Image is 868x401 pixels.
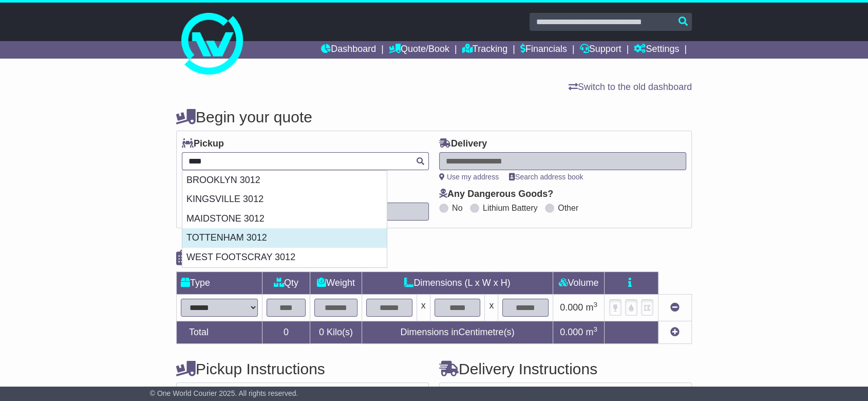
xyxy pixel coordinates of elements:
[439,360,692,377] h4: Delivery Instructions
[560,302,583,313] span: 0.000
[569,82,692,92] a: Switch to the old dashboard
[560,327,583,337] span: 0.000
[177,321,262,344] td: Total
[483,203,538,213] label: Lithium Battery
[634,41,679,59] a: Settings
[389,41,449,59] a: Quote/Book
[439,138,487,150] label: Delivery
[310,272,362,295] td: Weight
[417,295,430,321] td: x
[182,228,387,248] div: TOTTENHAM 3012
[321,41,376,59] a: Dashboard
[182,248,387,267] div: WEST FOOTSCRAY 3012
[319,327,324,337] span: 0
[520,41,567,59] a: Financials
[462,41,507,59] a: Tracking
[182,190,387,209] div: KINGSVILLE 3012
[452,203,462,213] label: No
[362,272,553,295] td: Dimensions (L x W x H)
[439,189,553,200] label: Any Dangerous Goods?
[176,360,429,377] h4: Pickup Instructions
[310,321,362,344] td: Kilo(s)
[182,152,429,170] typeahead: Please provide city
[586,302,597,313] span: m
[509,173,583,181] a: Search address book
[177,272,262,295] td: Type
[182,171,387,190] div: BROOKLYN 3012
[362,321,553,344] td: Dimensions in Centimetre(s)
[262,321,310,344] td: 0
[670,327,680,337] a: Add new item
[176,108,692,125] h4: Begin your quote
[593,325,597,333] sup: 3
[176,249,305,266] h4: Package details |
[262,272,310,295] td: Qty
[150,389,298,397] span: © One World Courier 2025. All rights reserved.
[182,138,224,150] label: Pickup
[580,41,621,59] a: Support
[558,203,578,213] label: Other
[593,301,597,308] sup: 3
[586,327,597,337] span: m
[553,272,604,295] td: Volume
[670,302,680,313] a: Remove this item
[182,209,387,229] div: MAIDSTONE 3012
[439,173,499,181] a: Use my address
[485,295,498,321] td: x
